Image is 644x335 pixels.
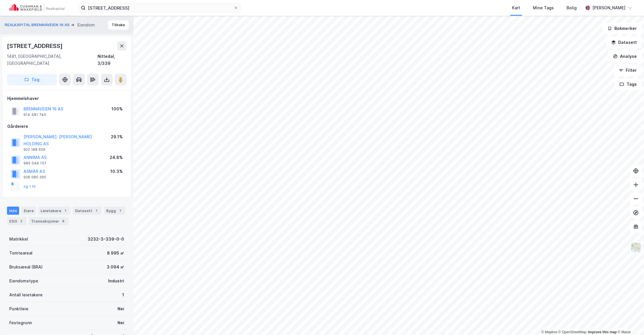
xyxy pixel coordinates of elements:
[29,217,68,225] div: Transaksjoner
[615,78,642,90] button: Tags
[7,74,57,85] button: Tag
[567,4,577,11] div: Bolig
[9,319,32,326] div: Festegrunn
[21,207,36,215] div: Eiere
[7,41,64,51] div: [STREET_ADDRESS]
[7,95,126,102] div: Hjemmelshaver
[77,22,95,28] div: Eiendom
[630,242,641,253] img: Z
[606,37,642,48] button: Datasett
[23,175,46,180] div: 928 085 295
[117,305,124,312] div: Nei
[23,112,46,117] div: 914 481 740
[104,207,125,215] div: Bygg
[117,319,124,326] div: Nei
[9,4,64,12] img: cushman-wakefield-realkapital-logo.202ea83816669bd177139c58696a8fa1.svg
[7,53,97,67] div: 1481, [GEOGRAPHIC_DATA], [GEOGRAPHIC_DATA]
[9,305,28,312] div: Punktleie
[9,264,43,270] div: Bruksareal (BRA)
[541,330,557,334] a: Mapbox
[7,207,19,215] div: Info
[603,23,642,34] button: Bokmerker
[88,236,124,243] div: 3232-3-339-0-0
[23,147,45,152] div: 922 188 629
[9,277,38,284] div: Eiendomstype
[108,277,124,284] div: Industri
[38,207,70,215] div: Leietakere
[111,105,123,112] div: 100%
[614,65,642,76] button: Filter
[7,217,26,225] div: ESG
[107,264,124,270] div: 3 094 ㎡
[107,250,124,257] div: 8 995 ㎡
[615,307,644,335] iframe: Chat Widget
[7,123,126,130] div: Gårdeiere
[110,168,123,175] div: 10.3%
[9,250,32,257] div: Tomteareal
[512,4,520,11] div: Kart
[62,208,68,214] div: 1
[111,133,123,140] div: 29.1%
[533,4,554,11] div: Mine Tags
[117,208,123,214] div: 1
[615,307,644,335] div: Kontrollprogram for chat
[588,330,617,334] a: Improve this map
[97,53,126,67] div: Nittedal, 3/339
[93,208,99,214] div: 1
[73,207,102,215] div: Datasett
[60,218,66,224] div: 8
[9,291,43,298] div: Antall leietakere
[592,4,625,11] div: [PERSON_NAME]
[110,154,123,161] div: 24.8%
[9,236,28,243] div: Matrikkel
[5,22,71,28] button: REALKAPITAL BRENNAVEIEN 16 AS
[558,330,587,334] a: OpenStreetMap
[608,51,642,62] button: Analyse
[108,20,129,30] button: Tilbake
[18,218,24,224] div: 2
[23,161,46,166] div: 985 049 157
[86,3,234,12] input: Søk på adresse, matrikkel, gårdeiere, leietakere eller personer
[122,291,124,298] div: 1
